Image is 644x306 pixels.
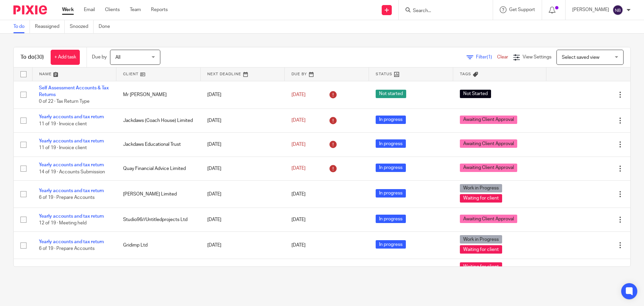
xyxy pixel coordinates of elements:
a: Yearly accounts and tax return [39,188,104,193]
span: Get Support [509,7,535,12]
span: Work in Progress [460,184,502,192]
a: Work [62,6,74,13]
td: [DATE] [201,108,285,132]
span: Awaiting Client Approval [460,215,517,223]
a: + Add task [51,50,80,65]
p: [PERSON_NAME] [572,6,609,13]
td: [DATE] [201,157,285,180]
a: Snoozed [70,20,94,33]
td: Mr [PERSON_NAME] [116,81,201,108]
a: Done [99,20,115,33]
span: [DATE] [291,217,306,222]
span: In progress [376,240,406,249]
span: Awaiting Client Approval [460,164,517,172]
td: Quay Financial Advice Limited [116,157,201,180]
td: Indigo Expeditions Ltd [116,259,201,286]
span: Filter [476,55,497,59]
span: (30) [35,54,44,60]
span: 11 of 19 · Invoice client [39,122,87,126]
td: Gridimp Ltd [116,232,201,259]
span: 12 of 19 · Meeting held [39,221,87,225]
td: Studio96//Untitledprojects Ltd [116,208,201,231]
td: Jackdaws (Coach House) Limited [116,108,201,132]
span: (1) [487,55,492,59]
span: In progress [376,164,406,172]
span: [DATE] [291,118,306,123]
span: Awaiting Client Approval [460,139,517,148]
span: In progress [376,139,406,148]
span: Select saved view [562,55,599,60]
span: Not Started [460,90,491,98]
span: In progress [376,189,406,198]
td: [DATE] [201,180,285,208]
a: Yearly accounts and tax return [39,163,104,167]
span: 11 of 19 · Invoice client [39,145,87,150]
a: Yearly accounts and tax return [39,214,104,219]
span: 6 of 19 · Prepare Accounts [39,195,95,200]
span: [DATE] [291,243,306,248]
a: Reassigned [35,20,65,33]
span: 6 of 19 · Prepare Accounts [39,247,95,251]
td: [PERSON_NAME] Limited [116,180,201,208]
a: Team [130,6,141,13]
span: [DATE] [291,192,306,196]
span: All [115,55,120,60]
a: Yearly accounts and tax return [39,239,104,244]
span: [DATE] [291,166,306,171]
td: [DATE] [201,259,285,286]
td: Jackdaws Educational Trust [116,133,201,157]
span: 0 of 22 · Tax Return Type [39,99,90,104]
span: 14 of 19 · Accounts Submission [39,170,105,174]
a: To do [13,20,30,33]
p: Due by [92,54,107,60]
a: Reports [151,6,168,13]
a: Yearly accounts and tax return [39,139,104,143]
span: [DATE] [291,142,306,147]
span: In progress [376,215,406,223]
td: [DATE] [201,232,285,259]
span: Waiting for client [460,245,502,254]
img: svg%3E [612,5,623,15]
h1: To do [20,54,44,61]
span: Waiting for client [460,262,502,271]
input: Search [412,8,473,14]
a: Clear [497,55,508,59]
a: Self Assessment Accounts & Tax Returns [39,86,109,97]
a: Clients [105,6,120,13]
td: [DATE] [201,81,285,108]
span: Not started [376,90,406,98]
a: Yearly accounts and tax return [39,115,104,119]
span: [DATE] [291,92,306,97]
a: Email [84,6,95,13]
span: Work in Progress [460,235,502,244]
span: Awaiting Client Approval [460,116,517,124]
span: View Settings [523,55,551,59]
span: Tags [460,72,471,76]
span: Waiting for client [460,194,502,203]
span: In progress [376,116,406,124]
td: [DATE] [201,208,285,231]
img: Pixie [13,5,47,14]
td: [DATE] [201,133,285,157]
